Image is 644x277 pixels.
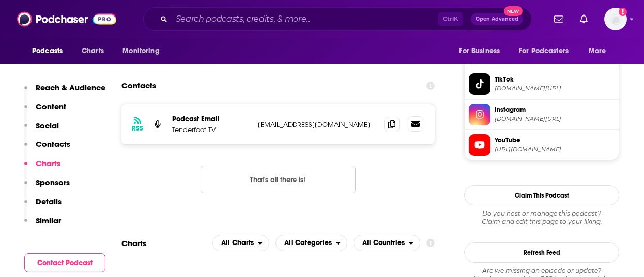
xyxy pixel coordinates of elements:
[24,253,105,272] button: Contact Podcast
[36,197,62,206] p: Details
[36,102,66,111] p: Content
[464,209,619,226] div: Claim and edit this page to your liking.
[201,166,356,193] button: Nothing here.
[469,134,615,156] a: YouTube[URL][DOMAIN_NAME]
[172,115,250,123] p: Podcast Email
[258,120,376,129] p: [EMAIL_ADDRESS][DOMAIN_NAME]
[82,44,104,58] span: Charts
[464,242,619,263] button: Refresh Feed
[24,83,105,102] button: Reach & Audience
[172,11,438,27] input: Search podcasts, credits, & more...
[115,41,173,61] button: open menu
[459,44,500,58] span: For Business
[284,239,332,247] span: All Categories
[212,235,269,251] h2: Platforms
[24,139,70,158] button: Contacts
[36,158,60,168] p: Charts
[495,85,615,92] span: tiktok.com/@aspirewithemmagrede
[25,41,76,61] button: open menu
[354,235,420,251] h2: Countries
[32,44,63,58] span: Podcasts
[36,83,105,92] p: Reach & Audience
[121,238,146,248] h2: Charts
[464,185,619,205] button: Claim This Podcast
[512,41,584,61] button: open menu
[36,216,61,225] p: Similar
[24,121,59,140] button: Social
[519,44,569,58] span: For Podcasters
[581,41,619,61] button: open menu
[495,75,615,84] span: TikTok
[471,13,523,25] button: Open AdvancedNew
[495,105,615,115] span: Instagram
[604,8,627,30] span: Logged in as aweed
[275,235,347,251] button: open menu
[121,76,156,95] h2: Contacts
[143,7,532,31] div: Search podcasts, credits, & more...
[495,136,615,145] span: YouTube
[469,73,615,95] a: TikTok[DOMAIN_NAME][URL]
[495,115,615,123] span: instagram.com/aspirewithemmagrede
[24,177,70,197] button: Sponsors
[24,197,62,216] button: Details
[17,9,116,29] img: Podchaser - Follow, Share and Rate Podcasts
[476,17,518,22] span: Open Advanced
[464,209,619,218] span: Do you host or manage this podcast?
[495,145,615,153] span: https://www.youtube.com/@EmmaGrede
[75,41,110,61] a: Charts
[354,235,420,251] button: open menu
[504,6,523,16] span: New
[132,124,143,133] h3: RSS
[221,239,254,247] span: All Charts
[36,121,59,131] p: Social
[589,44,606,58] span: More
[122,44,159,58] span: Monitoring
[24,216,61,235] button: Similar
[362,239,405,247] span: All Countries
[172,125,250,134] p: Tenderfoot TV
[275,235,347,251] h2: Categories
[24,102,66,121] button: Content
[604,8,627,30] img: User Profile
[36,177,70,187] p: Sponsors
[212,235,269,251] button: open menu
[36,139,70,149] p: Contacts
[619,8,627,16] svg: Add a profile image
[550,10,568,28] a: Show notifications dropdown
[576,10,592,28] a: Show notifications dropdown
[452,41,513,61] button: open menu
[469,104,615,125] a: Instagram[DOMAIN_NAME][URL]
[24,158,60,177] button: Charts
[438,12,463,26] span: Ctrl K
[604,8,627,30] button: Show profile menu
